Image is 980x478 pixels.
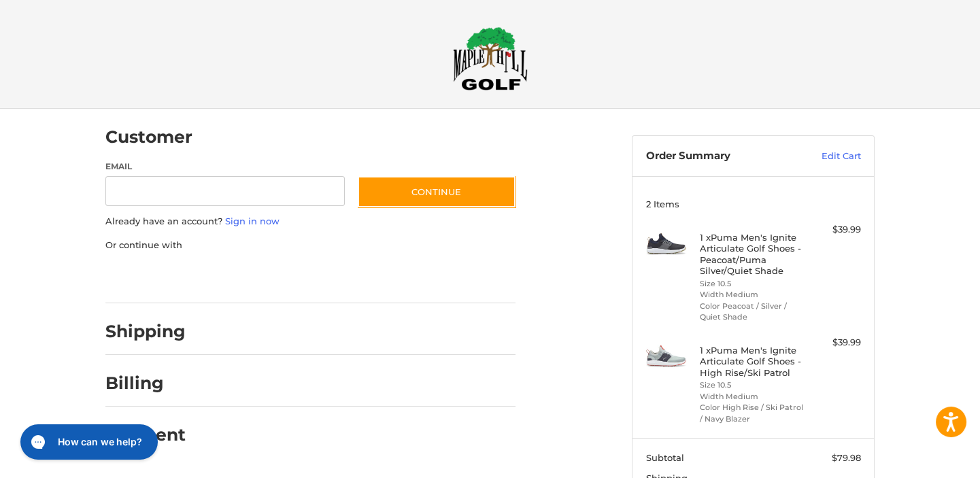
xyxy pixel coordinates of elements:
a: Edit Cart [792,150,861,163]
h3: 2 Items [646,199,861,209]
a: Sign in now [225,216,280,226]
label: Email [105,160,345,173]
li: Width Medium [700,391,804,403]
div: $39.99 [807,223,861,237]
img: Maple Hill Golf [453,27,528,90]
h3: Order Summary [646,150,792,163]
button: Continue [358,176,516,207]
h2: Shipping [105,321,186,342]
div: $39.99 [807,336,861,349]
p: Or continue with [105,239,516,252]
p: Already have an account? [105,215,516,228]
iframe: PayPal-venmo [332,265,434,290]
iframe: PayPal-paylater [216,265,318,290]
li: Color High Rise / Ski Patrol / Navy Blazer [700,402,804,424]
h2: Billing [105,373,185,394]
iframe: PayPal-paypal [101,265,203,290]
h4: 1 x Puma Men's Ignite Articulate Golf Shoes - High Rise/Ski Patrol [700,345,804,378]
li: Width Medium [700,289,804,301]
li: Size 10.5 [700,278,804,290]
h4: 1 x Puma Men's Ignite Articulate Golf Shoes - Peacoat/Puma Silver/Quiet Shade [700,232,804,276]
li: Color Peacoat / Silver / Quiet Shade [700,301,804,323]
h2: Customer [105,126,192,148]
iframe: Gorgias live chat messenger [14,420,162,464]
li: Size 10.5 [700,379,804,391]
